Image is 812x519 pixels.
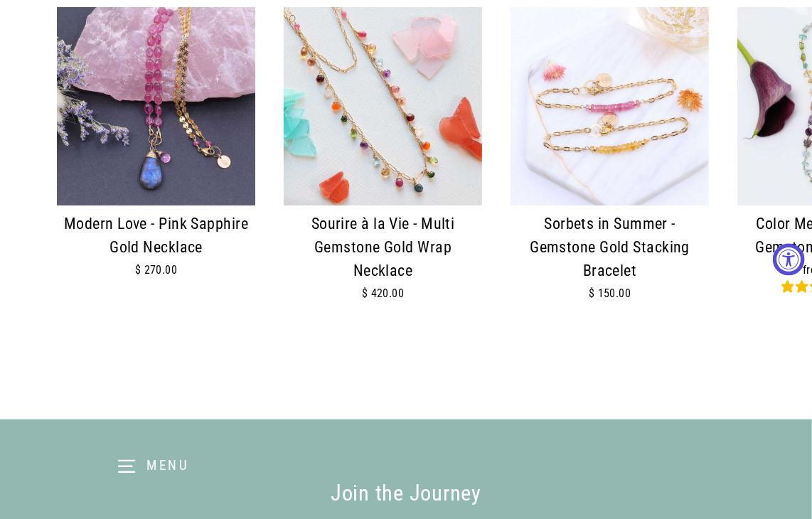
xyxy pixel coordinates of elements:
[362,287,405,300] span: $ 420.00
[589,287,631,300] span: $ 150.00
[511,7,709,320] a: Sorbets in Summer - Gemstone Gold Stacking Bracelet main image | Breathe Autumn Rain Artisan Jewe...
[191,476,621,511] div: Join the Journey
[511,7,709,205] img: Sorbets in Summer - Gemstone Gold Stacking Bracelet main image | Breathe Autumn Rain Artisan Jewelry
[284,213,482,283] div: Sourire à la Vie - Multi Gemstone Gold Wrap Necklace
[135,263,178,277] span: $ 270.00
[284,7,482,320] a: Sourire à la Vie - Multi Gemstone Gold Wrap Necklace main image | Breathe Autumn Rain Artisan Jew...
[511,213,709,283] div: Sorbets in Summer - Gemstone Gold Stacking Bracelet
[773,244,805,276] button: Accessibility Widget, click to open
[28,442,277,491] button: Menu
[57,213,255,259] div: Modern Love - Pink Sapphire Gold Necklace
[146,457,190,473] span: Menu
[284,7,482,205] img: Sourire à la Vie - Multi Gemstone Gold Wrap Necklace main image | Breathe Autumn Rain Artisan Jew...
[57,7,255,296] a: Modern Love - Pink Sapphire Gold Necklace main image | Breathe Autumn Rain Artisan Jewelry Modern...
[57,7,255,205] img: Modern Love - Pink Sapphire Gold Necklace main image | Breathe Autumn Rain Artisan Jewelry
